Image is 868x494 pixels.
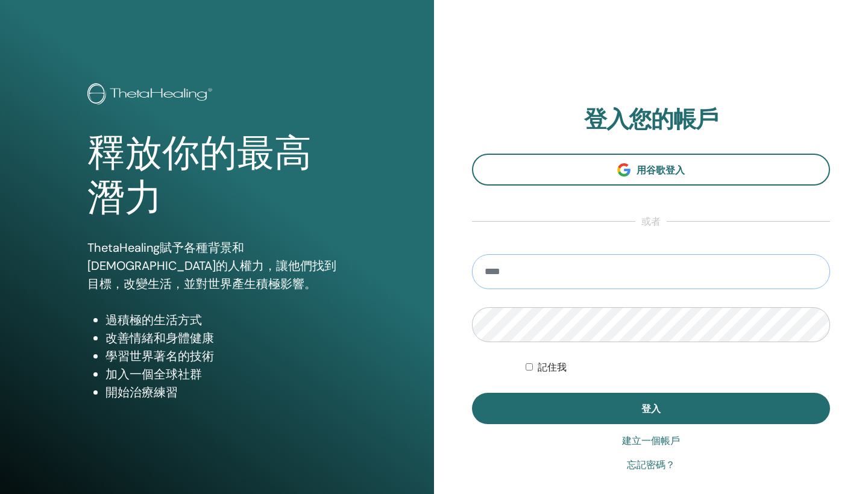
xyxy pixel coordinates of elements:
[105,329,347,347] li: 改善情緒和身體健康
[87,131,347,221] h1: 釋放你的最高潛力
[472,393,830,424] button: 登入
[472,106,830,134] h2: 登入您的帳戶
[105,365,347,383] li: 加入一個全球社群
[635,214,667,229] span: 或者
[472,154,830,186] a: 用谷歌登入
[622,434,680,448] a: 建立一個帳戶
[105,311,347,329] li: 過積極的生活方式
[538,360,567,375] label: 記住我
[87,239,347,293] p: ThetaHealing賦予各種背景和[DEMOGRAPHIC_DATA]的人權力，讓他們找到目標，改變生活，並對世界產生積極影響。
[526,360,830,375] div: 無限期地驗證我，直到我手動登出
[637,164,685,177] span: 用谷歌登入
[105,383,347,401] li: 開始治療練習
[641,402,661,415] span: 登入
[627,458,675,472] a: 忘記密碼？
[105,347,347,365] li: 學習世界著名的技術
